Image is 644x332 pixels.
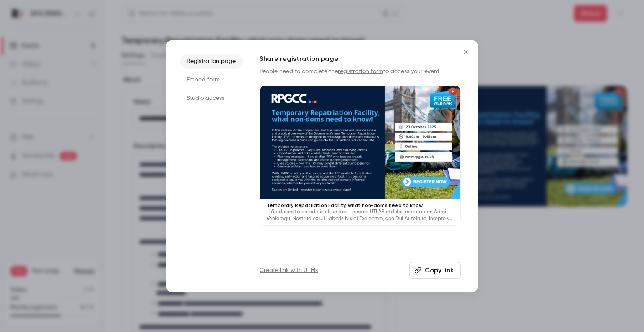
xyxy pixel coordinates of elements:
p: People need to complete the to access your event [260,67,461,76]
h1: Share registration page [260,54,461,64]
li: Studio access [180,91,243,106]
p: Lo’ip dolorsita co adipis eli se doei tempori UTLAB etdolor, magnaa en Admi Veniamqu, Nostrud ex ... [267,209,454,222]
a: Temporary Repatriation Facility, what non-doms need to know!Lo’ip dolorsita co adipis eli se doei... [260,86,461,226]
button: Close [457,44,474,60]
li: Embed form [180,72,243,87]
a: registration form [338,68,383,74]
button: Copy link [409,262,461,279]
p: Temporary Repatriation Facility, what non-doms need to know! [267,202,454,209]
li: Registration page [180,54,243,69]
a: Create link with UTMs [260,266,318,274]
